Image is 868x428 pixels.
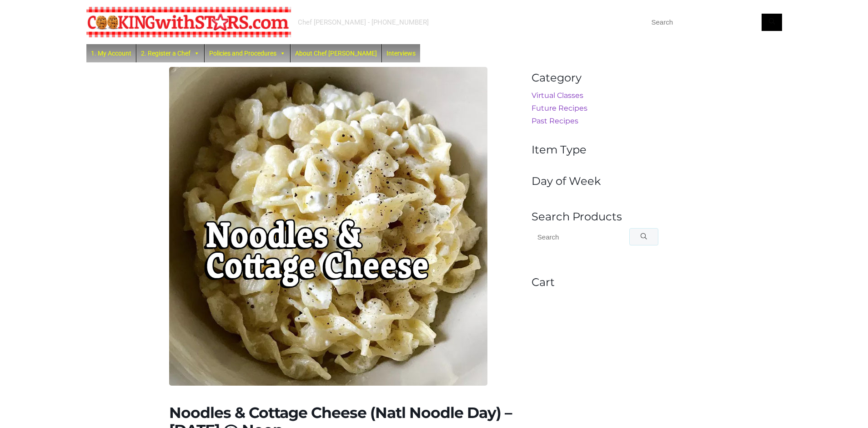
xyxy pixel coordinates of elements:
[629,228,658,245] button: Search
[532,91,583,100] a: Virtual Classes
[532,104,587,112] a: Future Recipes
[532,228,629,245] input: Search
[532,175,699,188] h4: Day of Week
[291,44,381,62] a: About Chef [PERSON_NAME]
[646,14,782,31] input: Search
[532,71,699,85] h4: Category
[86,7,291,37] img: Chef Paula's Cooking With Stars
[762,14,782,31] button: Search
[532,143,699,157] h4: Item Type
[532,117,578,125] a: Past Recipes
[532,276,699,289] h4: Cart
[136,44,204,62] a: 2. Register a Chef
[532,210,699,224] h4: Search Products
[86,44,136,62] a: 1. My Account
[382,44,420,62] a: Interviews
[205,44,290,62] a: Policies and Procedures
[298,18,429,27] div: Chef [PERSON_NAME] - [PHONE_NUMBER]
